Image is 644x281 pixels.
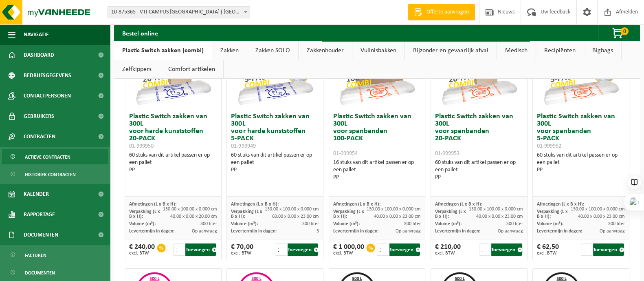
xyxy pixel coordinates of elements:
a: Actieve contracten [2,149,108,164]
span: Kalender [24,184,49,204]
button: 0 [598,25,639,41]
span: Op aanvraag [192,229,217,234]
a: Recipiënten [536,41,584,60]
span: Dashboard [24,45,54,65]
span: 300 liter [200,221,217,226]
a: Zakken SOLO [247,41,298,60]
span: 0 [620,27,629,35]
span: Op aanvraag [498,229,523,234]
span: Verpakking (L x B x H): [435,209,466,219]
span: 300 liter [608,221,625,226]
div: € 210,00 [435,243,461,256]
a: Medisch [497,41,536,60]
span: Actieve contracten [25,149,70,165]
span: 40.00 x 0.00 x 23.00 cm [374,214,421,219]
a: Bigbags [584,41,621,60]
a: Historiek contracten [2,166,108,182]
h3: Plastic Switch zakken van 300L voor spanbanden 5-PACK [537,113,625,150]
span: 130.00 x 100.00 x 0.000 cm [265,207,319,212]
span: Levertermijn in dagen: [435,229,480,234]
span: Verpakking (L x B x H): [129,209,160,219]
div: € 70,00 [231,243,253,256]
a: Vuilnisbakken [352,41,404,60]
span: Levertermijn in dagen: [537,229,582,234]
span: Levertermijn in dagen: [333,229,378,234]
button: Toevoegen [288,243,318,256]
a: Plastic Switch zakken (combi) [114,41,212,60]
span: Rapportage [24,204,55,225]
span: Op aanvraag [600,229,625,234]
span: 40.00 x 0.00 x 23.00 cm [476,214,523,219]
span: 01-999954 [333,150,358,157]
span: Volume (m³): [231,221,257,226]
span: Contactpersonen [24,86,71,106]
h3: Plastic Switch zakken van 300L voor spanbanden 100-PACK [333,113,421,157]
div: PP [333,174,421,181]
span: 40.00 x 0.00 x 23.00 cm [578,214,625,219]
h3: Plastic Switch zakken van 300L voor spanbanden 20-PACK [435,113,523,157]
span: Afmetingen (L x B x H): [129,202,176,207]
span: 40.00 x 0.00 x 20.00 cm [170,214,217,219]
span: Volume (m³): [537,221,563,226]
span: Volume (m³): [333,221,360,226]
input: 1 [275,243,286,256]
input: 1 [173,243,185,256]
button: Toevoegen [185,243,216,256]
a: Offerte aanvragen [408,4,475,20]
span: 130.00 x 100.00 x 0.000 cm [367,207,421,212]
span: 10-875365 - VTI CAMPUS ZANDSTRAAT ( PAUWSTRAAT) - SINT-ANDRIES [108,7,250,18]
span: 300 liter [506,221,523,226]
a: Zakken [212,41,247,60]
span: Bedrijfsgegevens [24,65,71,86]
span: Historiek contracten [25,167,76,182]
span: 3 [317,229,319,234]
h3: Plastic Switch zakken van 300L voor harde kunststoffen 20-PACK [129,113,217,150]
div: PP [537,166,625,174]
span: 01-999952 [537,143,561,149]
span: 130.00 x 100.00 x 0.000 cm [163,207,217,212]
span: Verpakking (L x B x H): [231,209,262,219]
span: 01-999953 [435,150,459,157]
div: € 62,50 [537,243,559,256]
a: Zakkenhouder [299,41,352,60]
span: 130.00 x 100.00 x 0.000 cm [571,207,625,212]
span: excl. BTW [129,251,155,256]
span: excl. BTW [231,251,253,256]
div: PP [129,166,217,174]
a: Documenten [2,265,108,280]
span: Afmetingen (L x B x H): [435,202,482,207]
div: 60 stuks van dit artikel passen er op een pallet [435,159,523,181]
span: Afmetingen (L x B x H): [231,202,278,207]
span: Afmetingen (L x B x H): [333,202,380,207]
a: Comfort artikelen [160,60,223,79]
span: Documenten [24,225,58,245]
span: Documenten [25,265,55,281]
span: Volume (m³): [129,221,156,226]
span: excl. BTW [537,251,559,256]
h2: Bestel online [114,25,166,41]
span: excl. BTW [333,251,364,256]
a: Zelfkippers [114,60,160,79]
input: 1 [377,243,388,256]
span: Offerte aanvragen [424,8,471,16]
span: 01-999949 [231,143,255,149]
button: Toevoegen [389,243,420,256]
span: Volume (m³): [435,221,462,226]
div: 16 stuks van dit artikel passen er op een pallet [333,159,421,181]
span: Navigatie [24,24,49,45]
span: Levertermijn in dagen: [231,229,276,234]
span: 60.00 x 0.00 x 23.00 cm [272,214,319,219]
span: Op aanvraag [396,229,421,234]
span: Levertermijn in dagen: [129,229,174,234]
span: Verpakking (L x B x H): [537,209,568,219]
div: 60 stuks van dit artikel passen er op een pallet [231,152,319,174]
span: Contracten [24,126,55,147]
span: Facturen [25,248,46,263]
button: Toevoegen [491,243,522,256]
span: 01-999950 [129,143,154,149]
span: 300 liter [404,221,421,226]
div: 60 stuks van dit artikel passen er op een pallet [537,152,625,174]
span: excl. BTW [435,251,461,256]
span: 130.00 x 100.00 x 0.000 cm [469,207,523,212]
button: Toevoegen [593,243,624,256]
